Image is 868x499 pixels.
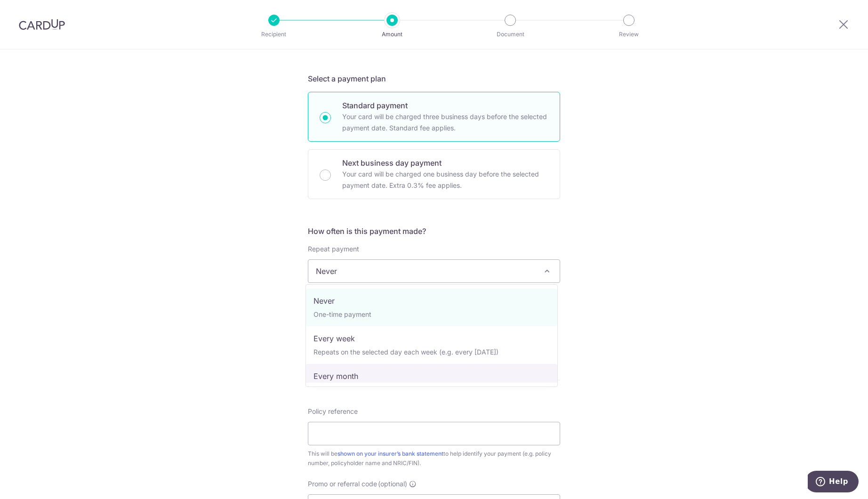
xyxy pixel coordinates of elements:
[308,244,359,254] label: Repeat payment
[342,111,548,134] p: Your card will be charged three business days before the selected payment date. Standard fee appl...
[338,450,443,457] a: shown on your insurer’s bank statement
[475,30,545,39] p: Document
[342,169,548,191] p: Your card will be charged one business day before the selected payment date. Extra 0.3% fee applies.
[308,259,560,283] span: Never
[313,348,498,356] small: Repeats on the selected day each week (e.g. every [DATE])
[378,479,407,489] span: (optional)
[308,449,560,468] div: This will be to help identify your payment (e.g. policy number, policyholder name and NRIC/FIN).
[594,30,664,39] p: Review
[308,479,377,489] span: Promo or referral code
[313,310,371,318] small: One-time payment
[19,19,65,30] img: CardUp
[313,295,550,306] p: Never
[308,260,560,282] span: Never
[308,225,560,237] h5: How often is this payment made?
[342,100,548,111] p: Standard payment
[808,471,859,494] iframe: Opens a widget where you can find more information
[308,73,560,84] h5: Select a payment plan
[313,333,550,344] p: Every week
[239,30,309,39] p: Recipient
[342,157,548,169] p: Next business day payment
[357,30,427,39] p: Amount
[308,407,358,416] label: Policy reference
[313,370,550,382] p: Every month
